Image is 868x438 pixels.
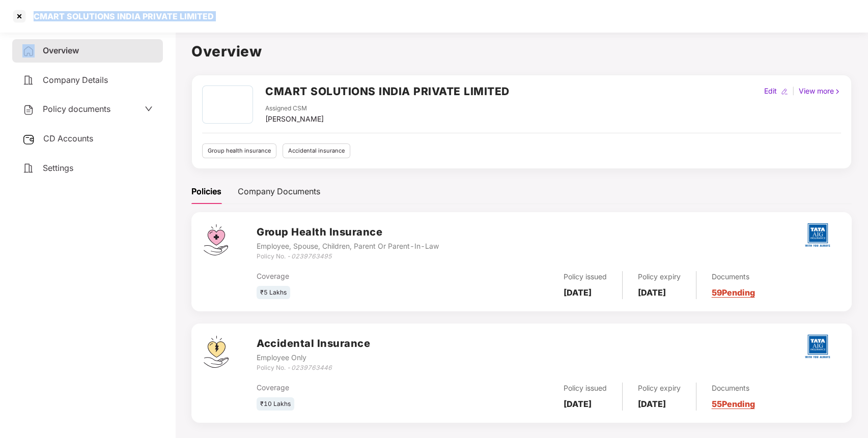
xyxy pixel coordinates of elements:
img: svg+xml;base64,PHN2ZyB4bWxucz0iaHR0cDovL3d3dy53My5vcmcvMjAwMC9zdmciIHdpZHRoPSIyNCIgaGVpZ2h0PSIyNC... [22,104,35,116]
div: Accidental insurance [283,143,350,158]
img: svg+xml;base64,PHN2ZyB4bWxucz0iaHR0cDovL3d3dy53My5vcmcvMjAwMC9zdmciIHdpZHRoPSI0OS4zMjEiIGhlaWdodD... [204,336,229,368]
div: Coverage [257,382,451,393]
div: Documents [712,383,755,394]
div: | [790,85,797,97]
div: View more [797,85,843,97]
span: down [145,105,153,113]
a: 55 Pending [712,399,755,409]
img: tatag.png [800,329,835,364]
div: Policy issued [564,271,607,282]
div: Policy No. - [257,252,439,261]
img: svg+xml;base64,PHN2ZyB4bWxucz0iaHR0cDovL3d3dy53My5vcmcvMjAwMC9zdmciIHdpZHRoPSIyNCIgaGVpZ2h0PSIyNC... [22,162,35,174]
span: CD Accounts [43,133,93,143]
img: svg+xml;base64,PHN2ZyB4bWxucz0iaHR0cDovL3d3dy53My5vcmcvMjAwMC9zdmciIHdpZHRoPSIyNCIgaGVpZ2h0PSIyNC... [22,74,35,86]
div: Policy issued [564,383,607,394]
h1: Overview [191,40,852,63]
b: [DATE] [638,287,666,298]
span: Policy documents [43,104,110,114]
div: [PERSON_NAME] [265,113,324,125]
div: Assigned CSM [265,104,324,113]
h2: CMART SOLUTIONS INDIA PRIVATE LIMITED [265,83,510,100]
div: ₹10 Lakhs [257,397,294,411]
h3: Accidental Insurance [257,336,370,352]
div: Policy expiry [638,271,681,282]
img: svg+xml;base64,PHN2ZyB3aWR0aD0iMjUiIGhlaWdodD0iMjQiIHZpZXdCb3g9IjAgMCAyNSAyNCIgZmlsbD0ibm9uZSIgeG... [22,133,35,145]
div: Policy expiry [638,383,681,394]
div: ₹5 Lakhs [257,286,290,300]
i: 0239763495 [291,252,332,260]
div: Policies [191,185,221,198]
img: rightIcon [834,88,841,95]
span: Company Details [43,75,108,85]
b: [DATE] [638,399,666,409]
div: Employee, Spouse, Children, Parent Or Parent-In-Law [257,241,439,252]
img: svg+xml;base64,PHN2ZyB4bWxucz0iaHR0cDovL3d3dy53My5vcmcvMjAwMC9zdmciIHdpZHRoPSI0Ny43MTQiIGhlaWdodD... [204,224,228,255]
div: Company Documents [238,185,320,198]
div: Documents [712,271,755,282]
div: Policy No. - [257,363,370,373]
img: editIcon [781,88,788,95]
div: Group health insurance [202,143,276,158]
img: tatag.png [800,217,835,253]
div: Coverage [257,271,451,282]
div: CMART SOLUTIONS INDIA PRIVATE LIMITED [27,11,214,21]
a: 59 Pending [712,287,755,298]
h3: Group Health Insurance [257,224,439,240]
span: Settings [43,163,73,173]
i: 0239763446 [291,364,332,371]
div: Employee Only [257,352,370,363]
b: [DATE] [564,399,592,409]
img: svg+xml;base64,PHN2ZyB4bWxucz0iaHR0cDovL3d3dy53My5vcmcvMjAwMC9zdmciIHdpZHRoPSIyNCIgaGVpZ2h0PSIyNC... [22,45,35,57]
div: Edit [762,85,779,97]
b: [DATE] [564,287,592,298]
span: Overview [43,45,79,55]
